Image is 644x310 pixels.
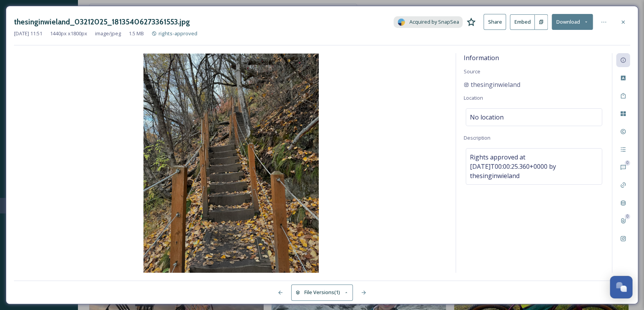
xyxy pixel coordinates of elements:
span: Information [464,54,499,62]
span: Rights approved at [DATE]T00:00:25.360+0000 by thesinginwieland [470,152,598,180]
span: Acquired by SnapSea [409,18,459,26]
div: 0 [625,214,630,219]
a: thesinginwieland [464,80,520,89]
span: rights-approved [159,30,197,37]
span: Description [464,134,490,141]
span: Source [464,68,480,75]
span: [DATE] 11:51 [14,30,42,37]
span: Location [464,94,483,101]
span: 1440 px x 1800 px [50,30,87,37]
span: image/jpeg [95,30,121,37]
span: thesinginwieland [471,80,520,89]
img: snapsea-logo.png [397,18,405,26]
span: 1.5 MB [129,30,144,37]
button: Share [483,14,506,30]
span: No location [470,113,504,122]
button: File Versions(1) [291,284,353,300]
h3: thesinginwieland_03212025_18135406273361553.jpg [14,16,190,28]
div: 0 [625,160,630,166]
img: 1lM3kFtz3qSGWdPMxucphsLDmGrV6t4gV.jpg [14,54,448,273]
button: Embed [510,14,535,30]
button: Open Chat [610,276,632,298]
button: Download [552,14,593,30]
